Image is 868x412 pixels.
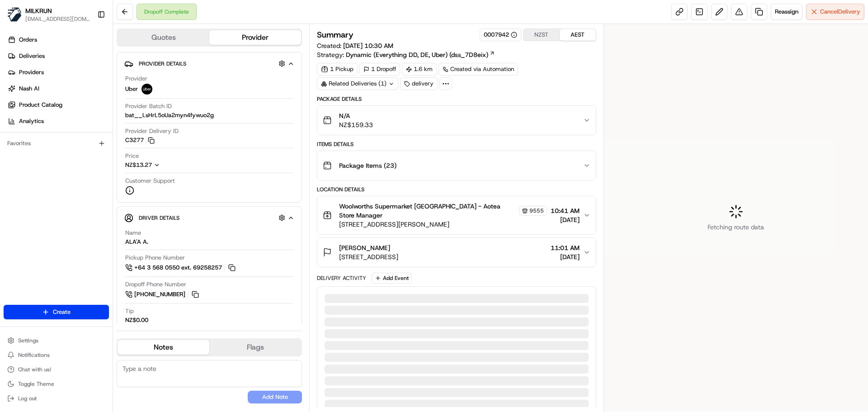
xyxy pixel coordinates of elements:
[125,127,179,135] span: Provider Delivery ID
[25,15,90,23] button: [EMAIL_ADDRESS][DOMAIN_NAME]
[4,114,113,128] a: Analytics
[339,202,517,220] span: Woolworths Supermarket [GEOGRAPHIC_DATA] - Aotea Store Manager
[806,4,864,20] button: CancelDelivery
[134,290,185,298] span: [PHONE_NUMBER]
[209,30,301,45] button: Provider
[25,6,52,15] button: MILKRUN
[4,49,113,63] a: Deliveries
[18,337,38,344] span: Settings
[317,95,596,103] div: Package Details
[372,273,412,284] button: Add Event
[524,29,560,41] button: NZST
[708,223,764,232] span: Fetching route data
[551,215,580,224] span: [DATE]
[317,41,393,50] span: Created:
[125,238,148,246] div: ALA'A A.
[4,349,109,361] button: Notifications
[4,65,113,80] a: Providers
[125,177,175,185] span: Customer Support
[317,63,358,76] div: 1 Pickup
[317,141,596,148] div: Items Details
[19,52,45,60] span: Deliveries
[317,238,595,267] button: [PERSON_NAME][STREET_ADDRESS]11:01 AM[DATE]
[125,263,237,273] button: +64 3 568 0550 ext. 69258257
[19,101,62,109] span: Product Catalog
[125,75,147,83] span: Provider
[142,84,152,95] img: uber-new-logo.jpeg
[134,264,222,272] span: +64 3 568 0550 ext. 69258257
[339,161,396,170] span: Package Items ( 23 )
[125,289,200,299] a: [PHONE_NUMBER]
[18,351,50,359] span: Notifications
[125,229,141,237] span: Name
[125,316,148,324] div: NZ$0.00
[125,152,139,160] span: Price
[317,31,354,39] h3: Summary
[124,210,294,225] button: Driver Details
[339,243,390,252] span: [PERSON_NAME]
[19,85,39,93] span: Nash AI
[529,207,544,214] span: 9555
[484,31,517,39] button: 0007942
[19,117,44,125] span: Analytics
[4,81,113,96] a: Nash AI
[18,395,37,402] span: Log out
[343,42,393,50] span: [DATE] 10:30 AM
[124,56,294,71] button: Provider Details
[53,308,71,316] span: Create
[139,214,179,222] span: Driver Details
[118,30,209,45] button: Quotes
[125,280,186,289] span: Dropoff Phone Number
[209,340,301,355] button: Flags
[400,77,438,90] div: delivery
[125,161,152,169] span: NZ$13.27
[339,120,373,129] span: NZ$159.33
[560,29,596,41] button: AEST
[317,151,595,180] button: Package Items (23)
[4,136,109,151] div: Favorites
[402,63,437,76] div: 1.6 km
[18,380,54,388] span: Toggle Theme
[139,60,186,67] span: Provider Details
[346,50,495,59] a: Dynamic (Everything DD, DE, Uber) (dss_7D8eix)
[4,98,113,112] a: Product Catalog
[4,334,109,347] button: Settings
[125,102,172,110] span: Provider Batch ID
[317,50,495,59] div: Strategy:
[317,106,595,135] button: N/ANZ$159.33
[19,36,37,44] span: Orders
[317,77,398,90] div: Related Deliveries (1)
[4,4,94,25] button: MILKRUNMILKRUN[EMAIL_ADDRESS][DOMAIN_NAME]
[551,243,580,252] span: 11:01 AM
[125,307,134,315] span: Tip
[820,8,860,16] span: Cancel Delivery
[551,252,580,261] span: [DATE]
[125,111,214,119] span: bat__LsHrL5oUa2myn4fywuo2g
[19,68,44,76] span: Providers
[359,63,400,76] div: 1 Dropoff
[775,8,798,16] span: Reassign
[4,392,109,405] button: Log out
[7,7,22,22] img: MILKRUN
[4,363,109,376] button: Chat with us!
[317,275,366,282] div: Delivery Activity
[4,378,109,390] button: Toggle Theme
[551,206,580,215] span: 10:41 AM
[118,340,209,355] button: Notes
[339,252,398,261] span: [STREET_ADDRESS]
[4,305,109,319] button: Create
[439,63,518,76] a: Created via Automation
[346,50,488,59] span: Dynamic (Everything DD, DE, Uber) (dss_7D8eix)
[339,220,547,229] span: [STREET_ADDRESS][PERSON_NAME]
[317,196,595,234] button: Woolworths Supermarket [GEOGRAPHIC_DATA] - Aotea Store Manager9555[STREET_ADDRESS][PERSON_NAME]10...
[339,111,373,120] span: N/A
[18,366,51,373] span: Chat with us!
[125,136,155,144] button: C3277
[317,186,596,193] div: Location Details
[125,85,138,93] span: Uber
